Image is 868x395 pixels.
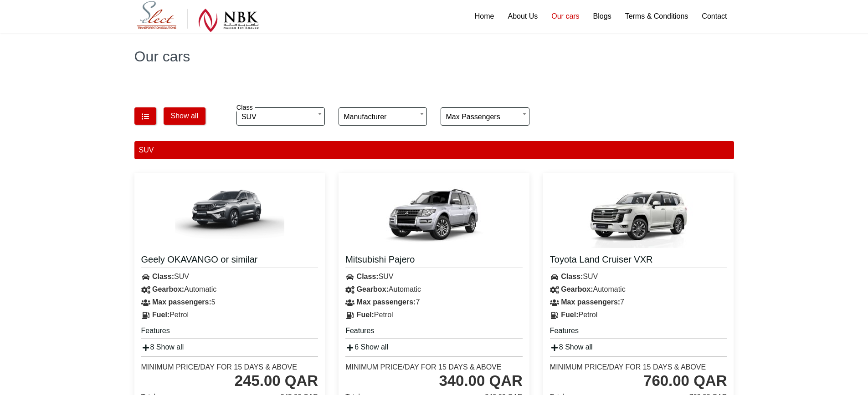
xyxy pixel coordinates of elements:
h5: Features [550,326,727,339]
strong: Max passengers: [357,298,416,306]
div: SUV [134,141,734,159]
span: SUV [236,107,325,126]
div: Minimum Price/Day for 15 days & Above [345,363,501,372]
div: 340.00 QAR [439,372,522,390]
h1: Our cars [134,49,734,64]
label: Class [236,104,255,111]
strong: Class: [152,273,174,280]
strong: Fuel: [561,311,578,319]
img: Geely OKAVANGO or similar [175,180,284,248]
a: 6 Show all [345,343,388,351]
span: Manufacturer [344,108,422,126]
span: SUV [241,108,320,126]
a: 8 Show all [550,343,593,351]
strong: Max passengers: [152,298,211,306]
div: Petrol [339,309,529,321]
a: Mitsubishi Pajero [345,253,523,268]
span: Max passengers [441,107,529,126]
div: 760.00 QAR [643,372,727,390]
div: SUV [543,270,734,283]
img: Toyota Land Cruiser VXR [584,180,693,248]
button: Show all [164,107,205,125]
div: Minimum Price/Day for 15 days & Above [141,363,297,372]
strong: Gearbox: [152,285,184,293]
img: Select Rent a Car [137,1,259,32]
div: Automatic [134,283,325,296]
h5: Features [345,326,523,339]
strong: Class: [561,273,583,280]
div: SUV [339,270,529,283]
div: Automatic [339,283,529,296]
div: Petrol [134,309,325,321]
strong: Fuel: [152,311,169,319]
div: Petrol [543,309,734,321]
div: 7 [543,296,734,309]
span: Max passengers [446,108,524,126]
a: Toyota Land Cruiser VXR [550,253,727,268]
h5: Features [141,326,318,339]
div: 7 [339,296,529,309]
strong: Fuel: [357,311,374,319]
img: Mitsubishi Pajero [379,180,488,248]
a: Geely OKAVANGO or similar [141,253,318,268]
div: 5 [134,296,325,309]
strong: Class: [357,273,379,280]
span: Manufacturer [339,107,427,126]
strong: Gearbox: [357,285,389,293]
div: SUV [134,270,325,283]
a: 8 Show all [141,343,184,351]
strong: Gearbox: [561,285,593,293]
strong: Max passengers: [561,298,620,306]
div: Automatic [543,283,734,296]
div: Minimum Price/Day for 15 days & Above [550,363,706,372]
div: 245.00 QAR [235,372,318,390]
